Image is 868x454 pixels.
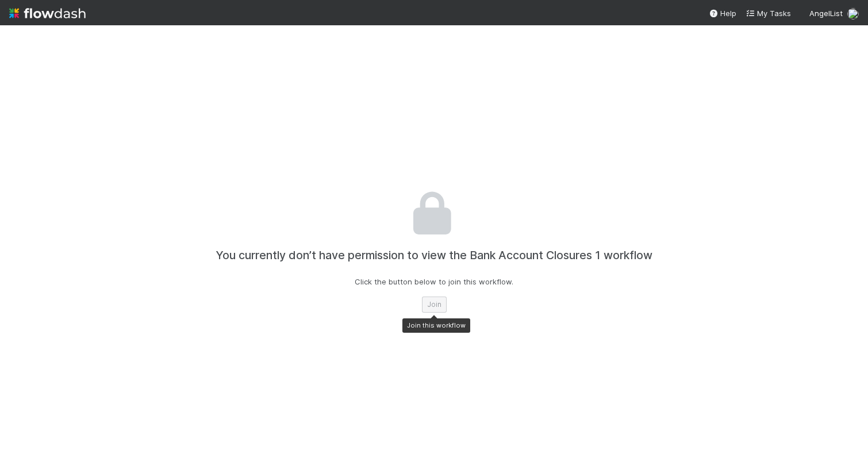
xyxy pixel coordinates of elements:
a: My Tasks [746,7,791,19]
div: Help [709,7,736,19]
img: logo-inverted-e16ddd16eac7371096b0.svg [9,3,86,23]
button: Join [422,297,447,313]
span: My Tasks [746,9,791,18]
img: avatar_571adf04-33e8-4205-80f0-83f56503bf42.png [847,8,859,20]
p: Click the button below to join this workflow. [355,276,513,287]
span: AngelList [809,9,843,18]
h4: You currently don’t have permission to view the Bank Account Closures 1 workflow [216,249,652,262]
